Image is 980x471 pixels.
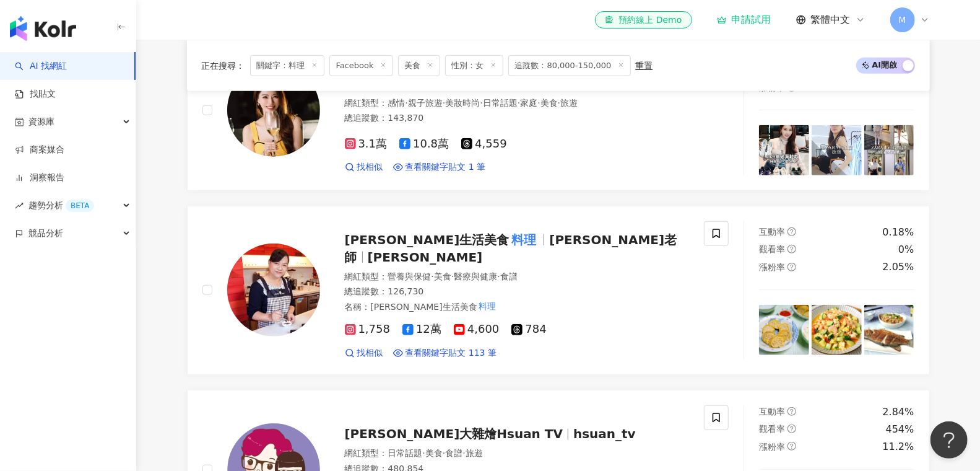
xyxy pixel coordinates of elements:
[883,226,914,239] div: 0.18%
[787,245,796,253] span: question-circle
[558,98,560,108] span: ·
[15,144,64,156] a: 商案媒合
[454,271,497,281] span: 醫療與健康
[573,426,636,441] span: hsuan_tv
[345,447,690,460] div: 網紅類型 ：
[445,448,462,458] span: 食譜
[345,232,677,265] span: [PERSON_NAME]老師
[483,98,518,108] span: 日常話題
[509,230,539,250] mark: 料理
[636,60,653,70] div: 重置
[388,271,431,281] span: 營養與保健
[227,64,320,157] img: KOL Avatar
[405,98,408,108] span: ·
[759,407,785,416] span: 互動率
[408,98,443,108] span: 親子旅遊
[15,201,24,210] span: rise
[15,60,67,73] a: searchAI 找網紅
[477,300,498,314] mark: 料理
[759,262,785,272] span: 漲粉率
[423,448,425,458] span: ·
[497,271,500,281] span: ·
[560,98,578,108] span: 旅遊
[393,347,497,359] a: 查看關鍵字貼文 113 筆
[518,98,520,108] span: ·
[508,55,631,76] span: 追蹤數：80,000-150,000
[605,14,682,26] div: 預約線上 Demo
[393,161,486,174] a: 查看關鍵字貼文 1 筆
[812,305,862,355] img: post-image
[250,55,324,76] span: 關鍵字：料理
[759,227,785,237] span: 互動率
[787,442,796,451] span: question-circle
[883,405,914,419] div: 2.84%
[461,138,507,151] span: 4,559
[371,302,477,312] span: [PERSON_NAME]生活美食
[511,323,546,336] span: 784
[405,161,486,174] span: 查看關鍵字貼文 1 筆
[451,271,454,281] span: ·
[399,138,449,151] span: 10.8萬
[345,112,690,125] div: 總追蹤數 ： 143,870
[759,82,785,92] span: 漲粉率
[357,161,383,174] span: 找相似
[445,98,480,108] span: 美妝時尚
[454,323,500,336] span: 4,600
[717,14,771,26] a: 申請試用
[187,30,930,191] a: KOL Avatar[PERSON_NAME]Amber[PERSON_NAME] calendar網紅類型：感情·親子旅遊·美妝時尚·日常話題·家庭·美食·旅遊總追蹤數：143,8703.1萬...
[402,323,441,336] span: 12萬
[537,98,540,108] span: ·
[759,442,785,452] span: 漲粉率
[345,161,383,174] a: 找相似
[345,138,388,151] span: 3.1萬
[15,172,64,184] a: 洞察報告
[520,98,537,108] span: 家庭
[443,448,445,458] span: ·
[345,286,690,298] div: 總追蹤數 ： 126,730
[886,423,914,436] div: 454%
[405,347,497,359] span: 查看關鍵字貼文 113 筆
[66,200,94,212] div: BETA
[434,271,451,281] span: 美食
[345,271,690,283] div: 網紅類型 ：
[345,97,690,110] div: 網紅類型 ：
[28,219,63,247] span: 競品分析
[883,440,914,454] div: 11.2%
[759,424,785,434] span: 觀看率
[357,347,383,359] span: 找相似
[445,55,503,76] span: 性別：女
[864,305,914,355] img: post-image
[883,260,914,274] div: 2.05%
[898,243,914,257] div: 0%
[388,448,423,458] span: 日常話題
[443,98,445,108] span: ·
[398,55,440,76] span: 美食
[345,426,563,441] span: [PERSON_NAME]大雜燴Hsuan TV
[787,263,796,271] span: question-circle
[500,271,518,281] span: 食譜
[10,16,76,41] img: logo
[345,300,498,314] span: 名稱 ：
[898,13,906,27] span: M
[187,206,930,375] a: KOL Avatar[PERSON_NAME]生活美食料理[PERSON_NAME]老師[PERSON_NAME]網紅類型：營養與保健·美食·醫療與健康·食譜總追蹤數：126,730名稱：[PE...
[480,98,482,108] span: ·
[345,59,642,91] span: [PERSON_NAME] calendar
[864,125,914,175] img: post-image
[540,98,558,108] span: 美食
[28,191,94,219] span: 趨勢分析
[28,108,54,136] span: 資源庫
[388,98,405,108] span: 感情
[431,271,434,281] span: ·
[462,448,465,458] span: ·
[759,125,809,175] img: post-image
[345,347,383,359] a: 找相似
[787,407,796,416] span: question-circle
[930,421,968,459] iframe: Help Scout Beacon - Open
[595,11,692,29] a: 預約線上 Demo
[202,60,245,70] span: 正在搜尋 ：
[759,305,809,355] img: post-image
[345,232,510,247] span: [PERSON_NAME]生活美食
[15,88,56,100] a: 找貼文
[759,244,785,254] span: 觀看率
